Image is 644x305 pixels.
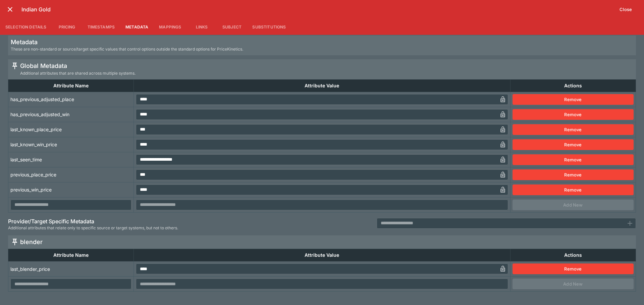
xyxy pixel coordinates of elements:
th: Actions [510,79,636,92]
button: Remove [513,124,634,135]
th: Actions [510,249,636,261]
span: These are non-standard or source/target specific values that control options outside the standard... [11,46,243,53]
button: Links [186,19,217,35]
h5: Global Metadata [20,62,136,70]
th: Attribute Name [8,249,134,261]
button: Metadata [120,19,154,35]
button: Remove [513,169,634,180]
td: last_seen_time [8,152,134,167]
td: last_blender_price [8,261,134,277]
button: Remove [513,263,634,274]
button: close [4,3,16,15]
button: Remove [513,184,634,195]
button: Remove [513,154,634,165]
button: Substitutions [247,19,291,35]
button: Close [615,4,636,15]
td: last_known_win_price [8,137,134,152]
td: last_known_place_price [8,122,134,137]
th: Attribute Value [134,249,511,261]
h5: blender [20,238,43,246]
button: Mappings [154,19,186,35]
button: Pricing [52,19,82,35]
td: has_previous_adjusted_win [8,107,134,122]
h6: Provider/Target Specific Metadata [8,218,178,225]
button: Remove [513,109,634,120]
button: Subject [217,19,247,35]
span: Additional attributes that relate only to specific source or target systems, but not to others. [8,225,178,231]
td: has_previous_adjusted_place [8,92,134,107]
h5: Metadata [11,38,243,46]
button: Remove [513,94,634,105]
th: Attribute Name [8,79,134,92]
td: previous_win_price [8,182,134,197]
span: Additional attributes that are shared across multiple systems. [20,70,136,77]
td: previous_place_price [8,167,134,182]
h6: Indian Gold [21,6,615,13]
button: Remove [513,139,634,150]
th: Attribute Value [134,79,511,92]
button: Timestamps [82,19,120,35]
